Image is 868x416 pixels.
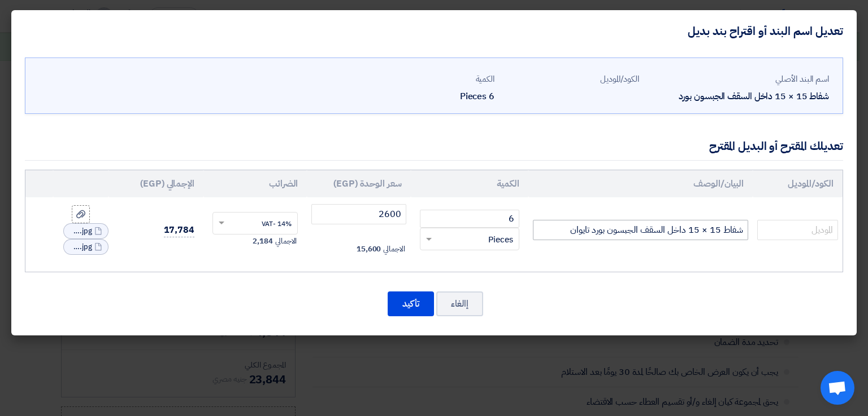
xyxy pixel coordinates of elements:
[533,220,748,240] input: Add Item Description
[383,244,405,255] span: الاجمالي
[504,73,639,86] div: الكود/الموديل
[420,210,519,228] input: RFQ_STEP1.ITEMS.2.AMOUNT_TITLE
[70,225,92,237] span: Camscanner_1755181324544.jpg
[253,236,273,247] span: 2,184
[709,138,843,154] div: تعديلك المقترح أو البديل المقترح
[757,220,838,240] input: الموديل
[528,170,753,197] th: البيان/الوصف
[436,291,483,316] button: إالغاء
[311,204,406,224] input: أدخل سعر الوحدة
[359,73,494,86] div: الكمية
[212,212,298,234] ng-select: VAT
[648,90,829,103] div: شفاط 15 × 15 داخل السقف الجبسون بورد
[688,24,843,38] h4: تعديل اسم البند أو اقتراح بند بديل
[411,170,528,197] th: الكمية
[359,90,494,103] div: 6 Pieces
[108,170,203,197] th: الإجمالي (EGP)
[357,244,381,255] span: 15,600
[275,236,297,247] span: الاجمالي
[203,170,307,197] th: الضرائب
[821,371,854,405] a: Open chat
[488,233,513,246] span: Pieces
[307,170,410,197] th: سعر الوحدة (EGP)
[753,170,843,197] th: الكود/الموديل
[70,241,92,253] span: Camscanner_1755181640803.jpg
[388,291,434,316] button: تأكيد
[648,73,829,86] div: اسم البند الأصلي
[164,223,194,237] span: 17,784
